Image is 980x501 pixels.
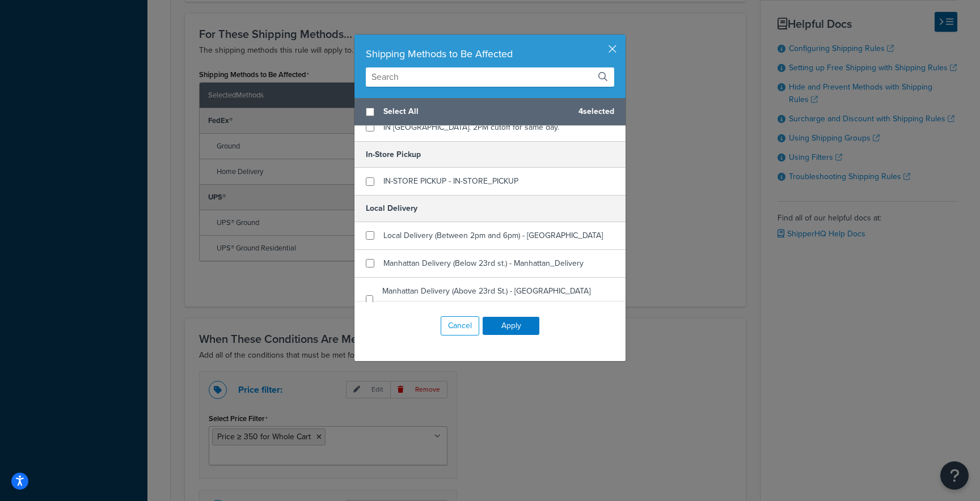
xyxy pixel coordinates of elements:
[366,46,614,62] div: Shipping Methods to Be Affected
[366,67,614,87] input: Search
[383,104,569,120] span: Select All
[383,230,603,241] span: Local Delivery (Between 2pm and 6pm) - [GEOGRAPHIC_DATA]
[483,317,539,335] button: Apply
[383,175,518,187] span: IN-STORE PICKUP - IN-STORE_PICKUP
[441,316,479,336] button: Cancel
[354,141,626,168] h5: In-Store Pickup
[354,98,626,126] div: 4 selected
[354,195,626,222] h5: Local Delivery
[383,121,559,133] span: IN [GEOGRAPHIC_DATA]. 2PM cutoff for same day.
[382,285,590,313] span: Manhattan Delivery (Above 23rd St.) - [GEOGRAPHIC_DATA](Above_23rd_St.)
[383,257,584,269] span: Manhattan Delivery (Below 23rd st.) - Manhattan_Delivery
